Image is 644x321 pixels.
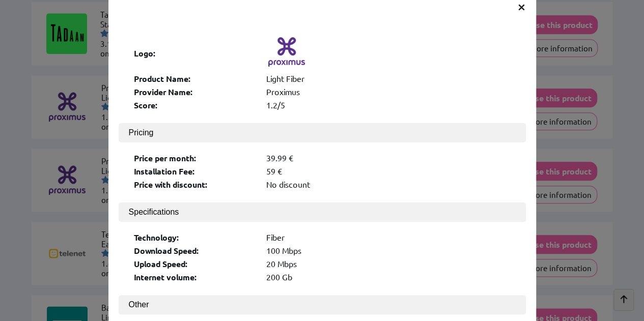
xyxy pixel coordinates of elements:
div: Installation Fee: [134,166,256,177]
div: 39.99 € [266,153,511,163]
div: Light Fiber [266,73,511,84]
div: Product Name: [134,73,256,84]
div: Upload Speed: [134,258,256,269]
div: Fiber [266,232,511,243]
div: No discount [266,179,511,190]
div: Technology: [134,232,256,243]
div: Internet volume: [134,272,256,282]
div: 200 Gb [266,272,511,282]
div: Price per month: [134,153,256,163]
div: Price with discount: [134,179,256,190]
b: Logo: [134,48,156,59]
button: Pricing [119,123,526,142]
div: 20 Mbps [266,258,511,269]
div: Score: [134,100,256,110]
div: Proximus [266,86,511,97]
button: Specifications [119,202,526,222]
div: 1.2/5 [266,100,511,110]
button: Other [119,295,526,314]
div: Provider Name: [134,86,256,97]
img: Logo of Proximus [266,32,307,72]
div: 59 € [266,166,511,177]
div: Download Speed: [134,245,256,256]
div: 100 Mbps [266,245,511,256]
